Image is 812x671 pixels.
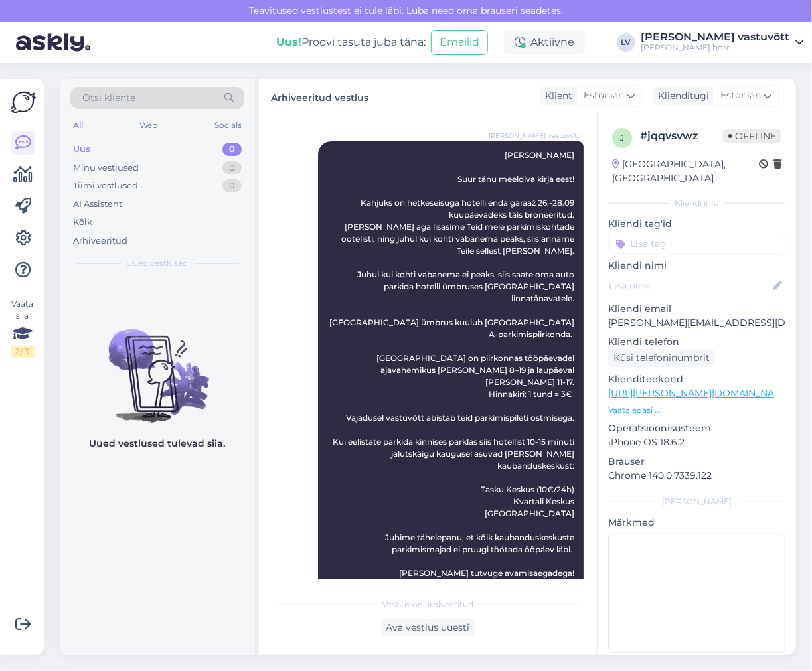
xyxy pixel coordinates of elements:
[608,302,785,316] p: Kliendi email
[641,42,789,53] div: [PERSON_NAME] hotell
[73,216,92,229] div: Kõik
[222,143,242,156] div: 0
[73,179,138,192] div: Tiimi vestlused
[489,131,580,141] span: [PERSON_NAME] vastuvõtt
[276,35,426,50] div: Proovi tasuta juba täna:
[271,87,368,105] label: Arhiveeritud vestlus
[11,298,35,358] div: Vaata siia
[608,259,785,273] p: Kliendi nimi
[608,387,791,399] a: [URL][PERSON_NAME][DOMAIN_NAME]
[222,179,242,192] div: 0
[222,161,242,175] div: 0
[641,32,804,53] a: [PERSON_NAME] vastuvõtt[PERSON_NAME] hotell
[609,279,770,293] input: Lisa nimi
[617,33,635,52] div: LV
[382,599,473,611] span: Vestlus on arhiveeritud
[608,217,785,231] p: Kliendi tag'id
[608,316,785,330] p: [PERSON_NAME][EMAIL_ADDRESS][DOMAIN_NAME]
[608,234,785,254] input: Lisa tag
[641,32,789,42] div: [PERSON_NAME] vastuvõtt
[620,133,624,143] span: j
[381,619,475,636] div: Ava vestlus uuesti
[608,349,715,367] div: Küsi telefoninumbrit
[608,435,785,449] p: iPhone OS 18.6.2
[127,258,189,269] span: Uued vestlused
[431,30,488,55] button: Emailid
[608,469,785,483] p: Chrome 140.0.7339.122
[608,197,785,209] div: Kliendi info
[82,91,135,105] span: Otsi kliente
[11,90,36,115] img: Askly Logo
[640,128,723,144] div: # jqqvsvwz
[504,31,585,54] div: Aktiivne
[73,198,122,211] div: AI Assistent
[608,372,785,386] p: Klienditeekond
[608,421,785,435] p: Operatsioonisüsteem
[73,143,90,156] div: Uus
[540,89,572,103] div: Klient
[608,335,785,349] p: Kliendi telefon
[11,346,35,358] div: 2 / 3
[608,496,785,508] div: [PERSON_NAME]
[73,161,139,175] div: Minu vestlused
[720,88,761,103] span: Estonian
[73,234,127,248] div: Arhiveeritud
[90,437,226,451] p: Uued vestlused tulevad siia.
[276,36,301,48] b: Uus!
[60,305,255,425] img: No chats
[653,89,709,103] div: Klienditugi
[70,117,86,134] div: All
[137,117,161,134] div: Web
[608,516,785,530] p: Märkmed
[212,117,244,134] div: Socials
[608,404,785,416] p: Vaata edasi ...
[608,455,785,469] p: Brauser
[723,129,781,143] span: Offline
[612,157,759,185] div: [GEOGRAPHIC_DATA], [GEOGRAPHIC_DATA]
[584,88,624,103] span: Estonian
